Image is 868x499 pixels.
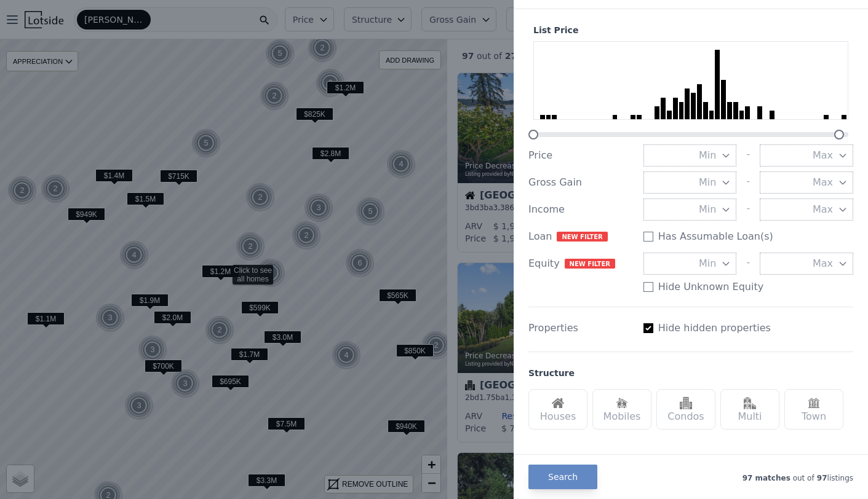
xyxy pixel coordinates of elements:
[744,397,756,409] img: Multi
[658,229,773,244] label: Has Assumable Loan(s)
[528,148,634,163] div: Price
[643,198,737,221] button: Min
[592,389,651,430] div: Mobiles
[746,253,750,275] div: -
[760,253,853,275] button: Max
[528,465,597,489] button: Search
[760,198,853,221] button: Max
[813,256,833,271] span: Max
[746,198,750,221] div: -
[616,397,628,409] img: Mobiles
[528,389,587,430] div: Houses
[528,256,634,271] div: Equity
[813,148,833,163] span: Max
[720,389,779,430] div: Multi
[699,202,716,217] span: Min
[680,397,692,409] img: Condos
[528,24,853,36] div: List Price
[760,144,853,167] button: Max
[784,389,843,430] div: Town
[699,148,716,163] span: Min
[656,389,715,430] div: Condos
[813,175,833,190] span: Max
[643,171,737,194] button: Min
[699,256,716,271] span: Min
[760,171,853,194] button: Max
[643,144,737,167] button: Min
[813,202,833,217] span: Max
[528,321,634,336] div: Properties
[528,367,575,379] div: Structure
[643,253,737,275] button: Min
[557,232,607,242] span: NEW FILTER
[528,202,634,217] div: Income
[552,397,564,409] img: Houses
[565,259,615,269] span: NEW FILTER
[808,397,820,409] img: Town
[528,175,634,190] div: Gross Gain
[746,144,750,167] div: -
[814,474,827,482] span: 97
[746,171,750,194] div: -
[528,229,634,244] div: Loan
[597,471,853,483] div: out of listings
[699,175,716,190] span: Min
[743,474,790,482] span: 97 matches
[658,321,771,336] label: Hide hidden properties
[658,280,764,294] label: Hide Unknown Equity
